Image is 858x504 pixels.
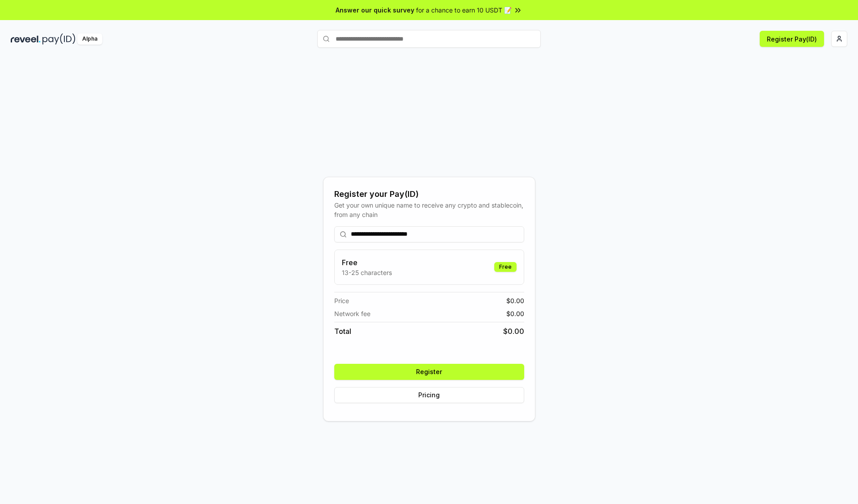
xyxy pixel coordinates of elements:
[334,188,524,200] div: Register your Pay(ID)
[42,33,76,45] img: pay_id
[334,309,370,318] span: Network fee
[494,262,517,272] div: Free
[334,326,351,337] span: Total
[503,326,524,337] span: $ 0.00
[416,5,512,15] span: for a chance to earn 10 USDT 📝
[336,5,414,15] span: Answer our quick survey
[334,296,349,305] span: Price
[11,33,41,45] img: reveel_dark
[342,257,392,268] h3: Free
[506,309,524,318] span: $ 0.00
[334,387,524,403] button: Pricing
[506,296,524,305] span: $ 0.00
[334,200,524,219] div: Get your own unique name to receive any crypto and stablecoin, from any chain
[342,268,392,277] p: 13-25 characters
[760,31,824,47] button: Register Pay(ID)
[77,33,102,45] div: Alpha
[334,364,524,380] button: Register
